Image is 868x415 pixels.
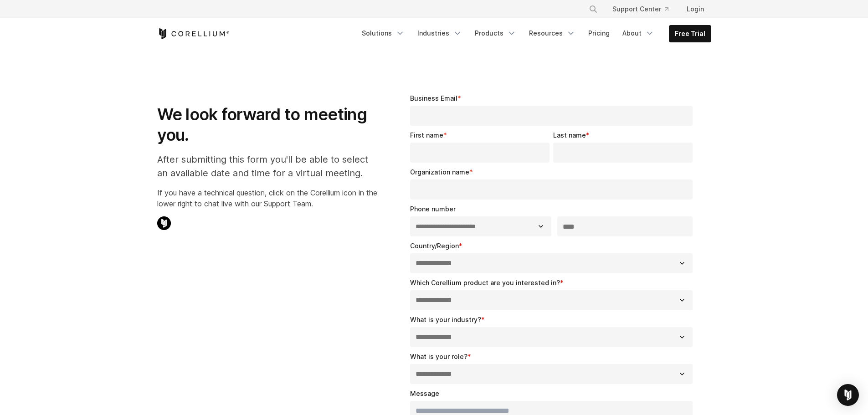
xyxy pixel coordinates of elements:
a: Pricing [583,25,615,41]
span: Which Corellium product are you interested in? [410,279,560,287]
a: Industries [412,25,467,41]
div: Open Intercom Messenger [837,384,859,406]
a: Corellium Home [157,28,230,39]
a: About [617,25,660,41]
span: First name [410,131,443,139]
a: Products [469,25,522,41]
p: If you have a technical question, click on the Corellium icon in the lower right to chat live wit... [157,187,377,209]
span: Organization name [410,168,469,176]
span: What is your role? [410,353,467,360]
div: Navigation Menu [356,25,711,42]
span: Last name [553,131,586,139]
span: Message [410,389,439,397]
a: Resources [524,25,581,41]
span: What is your industry? [410,316,481,323]
a: Free Trial [669,26,711,42]
span: Phone number [410,205,456,213]
img: Corellium Chat Icon [157,216,171,230]
h1: We look forward to meeting you. [157,104,377,145]
span: Country/Region [410,242,459,250]
a: Solutions [356,25,410,41]
button: Search [585,1,601,17]
a: Support Center [605,1,676,17]
div: Navigation Menu [578,1,711,17]
a: Login [679,1,711,17]
span: Business Email [410,94,457,102]
p: After submitting this form you'll be able to select an available date and time for a virtual meet... [157,153,377,180]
